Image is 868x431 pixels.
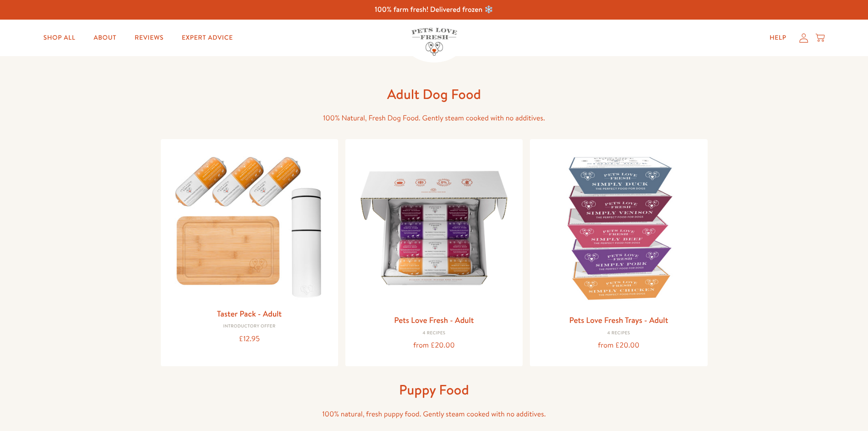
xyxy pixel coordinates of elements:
img: Pets Love Fresh [411,28,457,56]
img: Taster Pack - Adult [168,146,331,303]
a: Help [762,29,794,47]
div: 4 Recipes [353,331,515,336]
div: from £20.00 [353,339,515,352]
div: Introductory Offer [168,324,331,329]
div: from £20.00 [537,339,700,352]
a: Expert Advice [175,29,240,47]
img: Pets Love Fresh Trays - Adult [537,146,700,309]
h1: Puppy Food [288,381,580,399]
a: Taster Pack - Adult [217,308,282,319]
h1: Adult Dog Food [288,85,580,103]
span: 100% natural, fresh puppy food. Gently steam cooked with no additives. [322,409,546,419]
div: 4 Recipes [537,331,700,336]
div: £12.95 [168,333,331,345]
a: Shop All [36,29,82,47]
span: 100% Natural, Fresh Dog Food. Gently steam cooked with no additives. [323,113,545,123]
img: Pets Love Fresh - Adult [353,146,515,309]
a: Pets Love Fresh Trays - Adult [569,314,668,326]
a: Reviews [128,29,171,47]
a: Pets Love Fresh - Adult [394,314,474,326]
a: About [86,29,123,47]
